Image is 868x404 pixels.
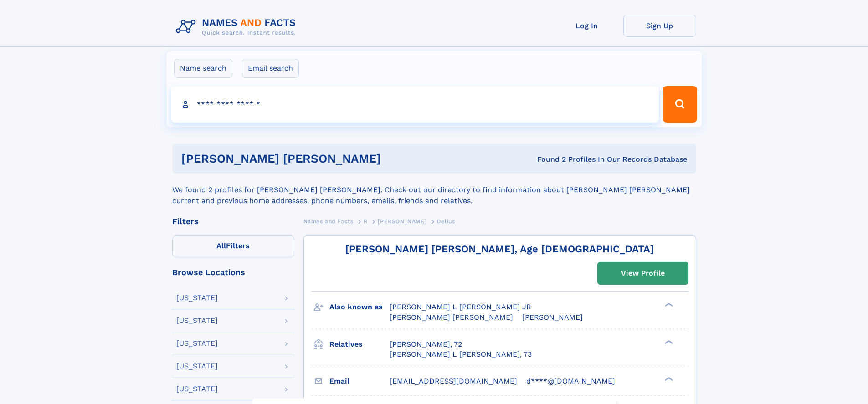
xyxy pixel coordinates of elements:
[171,86,659,123] input: search input
[459,154,687,164] div: Found 2 Profiles In Our Records Database
[172,235,294,257] label: Filters
[364,215,368,227] a: R
[390,302,531,311] span: [PERSON_NAME] L [PERSON_NAME] JR
[623,15,696,37] a: Sign Up
[172,174,696,206] div: We found 2 profiles for [PERSON_NAME] [PERSON_NAME]. Check out our directory to find information ...
[621,263,665,284] div: View Profile
[176,317,218,324] div: [US_STATE]
[174,59,232,78] label: Name search
[176,363,218,370] div: [US_STATE]
[663,86,697,123] button: Search Button
[364,218,368,225] span: R
[390,313,513,322] span: [PERSON_NAME] [PERSON_NAME]
[172,268,294,276] div: Browse Locations
[437,218,455,225] span: Delius
[329,337,390,352] h3: Relatives
[329,299,390,315] h3: Also known as
[216,241,226,250] span: All
[550,15,623,37] a: Log In
[663,302,673,308] div: ❯
[390,349,532,359] a: [PERSON_NAME] L [PERSON_NAME], 73
[378,215,426,227] a: [PERSON_NAME]
[242,59,299,78] label: Email search
[329,373,390,389] h3: Email
[598,262,688,284] a: View Profile
[172,15,303,39] img: Logo Names and Facts
[172,217,294,225] div: Filters
[303,215,354,227] a: Names and Facts
[181,153,459,164] h1: [PERSON_NAME] [PERSON_NAME]
[390,377,517,385] span: [EMAIL_ADDRESS][DOMAIN_NAME]
[663,376,673,382] div: ❯
[176,294,218,302] div: [US_STATE]
[345,243,654,255] a: [PERSON_NAME] [PERSON_NAME], Age [DEMOGRAPHIC_DATA]
[390,339,462,349] a: [PERSON_NAME], 72
[176,340,218,347] div: [US_STATE]
[176,385,218,393] div: [US_STATE]
[522,313,583,322] span: [PERSON_NAME]
[663,339,673,345] div: ❯
[378,218,426,225] span: [PERSON_NAME]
